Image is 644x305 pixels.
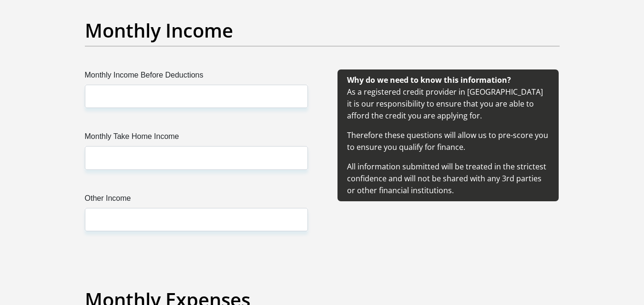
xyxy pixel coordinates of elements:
h2: Monthly Income [85,19,560,42]
input: Other Income [85,208,308,231]
input: Monthly Take Home Income [85,146,308,169]
label: Monthly Income Before Deductions [85,69,308,85]
span: As a registered credit provider in [GEOGRAPHIC_DATA] it is our responsibility to ensure that you ... [347,75,548,196]
input: Monthly Income Before Deductions [85,85,308,108]
b: Why do we need to know this information? [347,75,511,85]
label: Other Income [85,193,308,208]
label: Monthly Take Home Income [85,131,308,146]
